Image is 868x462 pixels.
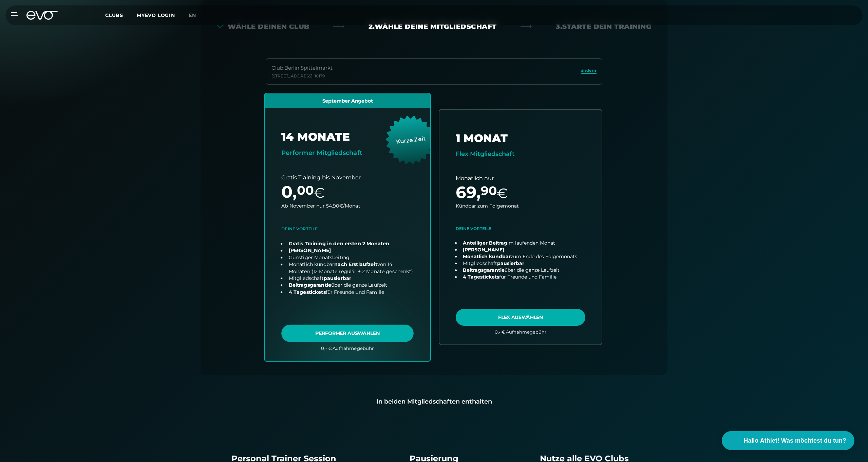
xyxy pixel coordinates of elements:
[271,64,333,72] div: Club : Berlin Spittelmarkt
[581,68,597,73] span: ändern
[439,110,602,344] a: choose plan
[581,68,597,75] a: ändern
[189,12,204,19] a: en
[265,93,430,361] a: choose plan
[189,12,196,18] span: en
[722,431,854,450] button: Hallo Athlet! Was möchtest du tun?
[105,12,137,18] a: Clubs
[105,12,123,18] span: Clubs
[211,397,657,406] div: In beiden Mitgliedschaften enthalten
[137,12,175,18] a: MYEVO LOGIN
[743,436,846,445] span: Hallo Athlet! Was möchtest du tun?
[271,73,333,79] div: [STREET_ADDRESS] , 10179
